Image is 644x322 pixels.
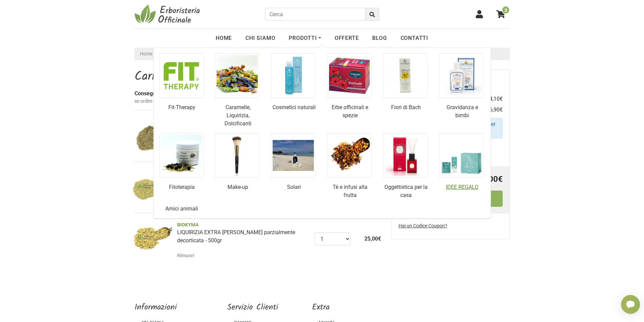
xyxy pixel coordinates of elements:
span: 3 [502,6,509,14]
a: Prodotti [282,31,328,45]
a: IDEE REGALO [439,133,485,191]
a: Chi Siamo [239,31,282,45]
img: Fiori di Bach [383,53,428,98]
h5: Informazioni [135,303,193,313]
small: Rimuovi [177,253,194,258]
a: Fiori di Bach [383,53,429,112]
img: Gravidanza e bimbi [439,53,484,98]
h5: Servizio Clienti [227,303,278,313]
img: Oggettistica per la casa [383,133,428,178]
a: Caramelle, Liquirizia, Dolcificanti [215,53,261,128]
h5: Extra [312,303,358,313]
img: Fitoterapia [159,133,204,178]
h1: Carrello [135,70,381,84]
img: Erbe officinali e spezie [327,53,372,98]
a: Make-up [215,133,261,191]
a: Fitoterapia [159,133,205,191]
span: 25,00€ [364,236,381,242]
label: Hai un Codice Coupon? [399,222,447,229]
a: Fit-Therapy [159,53,205,112]
iframe: Smartsupp widget button [621,295,640,314]
img: FINOCCHIO EXTRA BIOLOGICO frutti - 500gr [132,167,172,207]
img: Caramelle, Liquirizia, Dolcificanti [215,53,260,98]
a: Blog [365,31,393,45]
a: Rimuovi [177,251,197,260]
a: Oggettistica per la casa [383,133,429,199]
span: BIOKYMA [177,221,310,229]
a: Solari [271,133,317,191]
a: Amici animali [159,205,205,213]
input: Cerca [265,8,365,21]
a: Gravidanza e bimbi [439,53,485,120]
img: LIQUIRIZIA EXTRA radice parzialmente decorticata - 500gr [132,219,172,259]
img: Cosmetici naturali [271,53,316,98]
nav: breadcrumb [135,48,510,60]
a: Home [209,31,239,45]
u: Hai un Codice Coupon? [399,223,447,228]
img: IDEE REGALO [439,133,484,178]
div: Consegna stimata: [135,90,381,98]
a: 3 [493,6,510,23]
a: Contatti [394,31,435,45]
img: Fit-Therapy [159,53,204,98]
img: Make-up [215,133,260,178]
img: Solari [271,133,316,178]
a: Tè e infusi alla frutta [327,133,373,199]
img: Erboristeria Officinale [135,4,202,24]
a: OFFERTE [328,31,366,45]
img: ANICE VERDE frutti EXTRA - 500gr [132,116,172,156]
a: Home [140,50,152,57]
a: BIOKYMALIQUIRIZIA EXTRA [PERSON_NAME] parzialmente decorticata - 500gr [177,221,310,244]
a: Cosmetici naturali [271,53,317,112]
a: Erbe officinali e spezie [327,53,373,120]
img: Tè e infusi alla frutta [327,133,372,178]
small: se ordini entro le ore 12:00 [135,98,381,105]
